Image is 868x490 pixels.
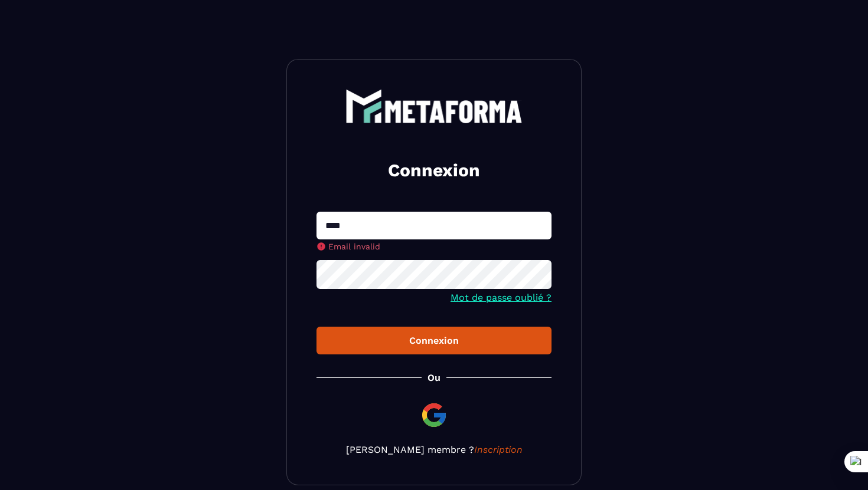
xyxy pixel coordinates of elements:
[316,444,552,455] p: [PERSON_NAME] membre ?
[428,372,440,383] p: Ou
[345,89,523,123] img: logo
[331,159,537,182] h2: Connexion
[326,335,542,346] div: Connexion
[316,327,552,354] button: Connexion
[328,242,380,251] span: Email invalid
[420,401,448,429] img: google
[316,89,552,123] a: logo
[451,292,552,303] a: Mot de passe oublié ?
[474,444,523,455] a: Inscription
